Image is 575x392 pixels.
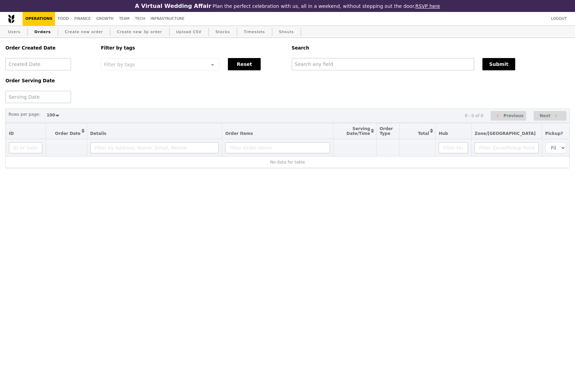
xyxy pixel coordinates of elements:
input: Serving Date [5,91,71,103]
a: Create new order [62,26,106,38]
label: Rows per page: [9,111,40,118]
span: Hub [439,131,448,136]
h5: Order Created Date [5,45,93,51]
h5: Order Serving Date [5,78,93,83]
span: Details [90,131,106,136]
a: Stocks [213,26,233,38]
span: Order Type [380,126,393,136]
button: Submit [482,58,515,70]
a: Upload CSV [174,26,204,38]
span: Zone/[GEOGRAPHIC_DATA] [475,131,536,136]
a: Food [55,12,71,26]
h3: A Virtual Wedding Affair [135,3,211,9]
input: Filter Zone/Pickup Point [475,142,539,153]
input: Created Date [5,58,71,70]
input: Search any field [292,58,474,70]
span: Filter by tags [104,61,135,67]
a: Operations [23,12,55,26]
div: No data for table [9,160,566,165]
a: Orders [32,26,54,38]
button: Next [534,111,566,121]
div: 0 - 0 of 0 [465,113,483,118]
div: Plan the perfect celebration with us, all in a weekend, without stepping out the door. [96,3,479,9]
a: Users [5,26,23,38]
span: Previous [504,112,524,120]
a: Logout [548,12,570,26]
a: Team [116,12,132,26]
a: Create new 3p order [114,26,165,38]
input: Filter Order Items [225,142,330,153]
h5: Search [292,45,570,51]
a: Shouts [276,26,297,38]
a: Finance [72,12,94,26]
a: Tech [132,12,148,26]
button: Reset [228,58,261,70]
input: Filter by Address, Name, Email, Mobile [90,142,219,153]
span: ID [9,131,14,136]
a: Growth [94,12,117,26]
a: Infrastructure [148,12,187,26]
h5: Filter by tags [101,45,283,51]
span: Next [539,112,550,120]
input: Filter Hub [439,142,468,153]
span: Order Items [225,131,253,136]
img: Grain logo [8,14,14,23]
span: Pickup? [545,131,563,136]
a: RSVP here [415,3,440,9]
a: Timeslots [241,26,268,38]
button: Previous [491,111,526,121]
input: ID or Salesperson name [9,142,42,153]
